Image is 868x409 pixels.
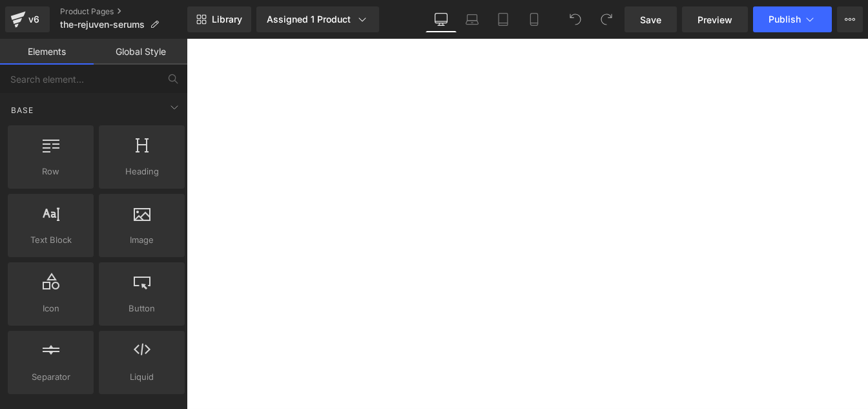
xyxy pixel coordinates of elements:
[103,165,181,178] span: Heading
[682,6,748,32] a: Preview
[426,6,457,32] a: Desktop
[103,302,181,315] span: Button
[837,6,863,32] button: More
[187,6,251,32] a: New Library
[267,13,369,26] div: Assigned 1 Product
[697,13,732,26] span: Preview
[212,14,242,25] span: Library
[519,6,550,32] a: Mobile
[12,302,90,315] span: Icon
[5,6,50,32] a: v6
[103,370,181,384] span: Liquid
[594,6,619,32] button: Redo
[769,14,801,25] span: Publish
[12,370,90,384] span: Separator
[60,19,145,30] span: the-rejuven-serums
[26,11,42,28] div: v6
[12,165,90,178] span: Row
[103,233,181,247] span: Image
[60,6,187,17] a: Product Pages
[12,233,90,247] span: Text Block
[640,13,661,26] span: Save
[10,104,35,116] span: Base
[488,6,519,32] a: Tablet
[563,6,588,32] button: Undo
[753,6,832,32] button: Publish
[457,6,488,32] a: Laptop
[94,39,187,65] a: Global Style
